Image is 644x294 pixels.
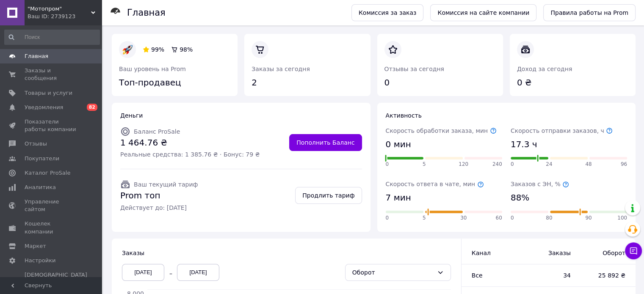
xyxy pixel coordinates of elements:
[25,89,72,97] span: Товары и услуги
[511,138,537,151] span: 17.3 ч
[25,52,48,60] span: Главная
[120,137,260,149] span: 1 464.76 ₴
[151,46,164,53] span: 99%
[585,161,591,168] span: 48
[120,150,260,159] span: Реальные средства: 1 385.76 ₴ · Бонус: 79 ₴
[28,5,91,13] span: "Mотопром"
[386,214,389,222] span: 0
[386,192,411,204] span: 7 мин
[585,214,591,222] span: 90
[460,214,467,222] span: 30
[386,161,389,168] span: 0
[25,184,56,191] span: Аналитика
[511,127,613,134] span: Скорость отправки заказов, ч
[511,161,514,168] span: 0
[472,250,491,256] span: Канал
[386,112,422,119] span: Активность
[588,249,625,257] span: Оборот
[530,271,571,280] span: 34
[430,4,536,21] a: Комиссия на сайте компании
[351,4,424,21] a: Комиссия за заказ
[25,155,59,162] span: Покупатели
[625,242,642,259] button: Чат с покупателем
[120,190,198,202] span: Prom топ
[546,161,552,168] span: 24
[25,67,78,82] span: Заказы и сообщения
[122,264,164,281] div: [DATE]
[25,257,55,264] span: Настройки
[386,181,484,187] span: Скорость ответа в чате, мин
[543,4,636,21] a: Правила работы на Prom
[511,192,529,204] span: 88%
[25,140,47,148] span: Отзывы
[386,138,411,151] span: 0 мин
[122,250,144,256] span: Заказы
[546,214,552,222] span: 80
[25,242,46,250] span: Маркет
[289,134,362,151] a: Пополнить Баланс
[127,8,166,18] h1: Главная
[87,104,97,111] span: 82
[423,161,426,168] span: 5
[28,13,102,20] div: Ваш ID: 2739123
[25,118,78,133] span: Показатели работы компании
[120,112,143,119] span: Деньги
[25,104,63,111] span: Уведомления
[617,214,627,222] span: 100
[134,181,198,188] span: Ваш текущий тариф
[25,169,70,177] span: Каталог ProSale
[459,161,468,168] span: 120
[295,187,362,204] a: Продлить тариф
[4,30,100,45] input: Поиск
[25,198,78,213] span: Управление сайтом
[423,214,426,222] span: 5
[180,46,193,53] span: 98%
[177,264,219,281] div: [DATE]
[134,128,180,135] span: Баланс ProSale
[120,203,198,212] span: Действует до: [DATE]
[530,249,571,257] span: Заказы
[492,161,502,168] span: 240
[352,268,434,277] div: Оборот
[472,272,483,279] span: Все
[386,127,497,134] span: Скорость обработки заказа, мин
[511,214,514,222] span: 0
[621,161,627,168] span: 96
[588,271,625,280] span: 25 892 ₴
[25,220,78,235] span: Кошелек компании
[495,214,502,222] span: 60
[511,181,569,187] span: Заказов с ЭН, %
